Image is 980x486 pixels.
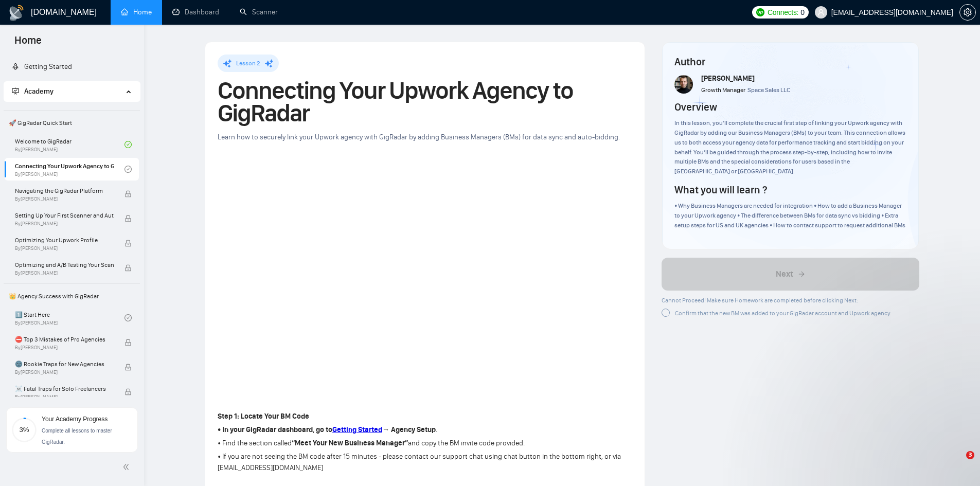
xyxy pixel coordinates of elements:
[15,133,124,156] a: Welcome to GigRadarBy[PERSON_NAME]
[124,264,132,272] span: lock
[218,425,332,434] strong: • In your GigRadar dashboard, go to
[674,183,767,197] h4: What you will learn ?
[15,345,114,351] span: By [PERSON_NAME]
[218,438,632,449] p: • Find the section called and copy the BM invite code provided.
[124,388,132,395] span: lock
[959,4,976,21] button: setting
[15,369,114,375] span: By [PERSON_NAME]
[124,215,132,222] span: lock
[5,286,139,307] span: 👑 Agency Success with GigRadar
[15,196,114,202] span: By [PERSON_NAME]
[15,235,114,245] span: Optimizing Your Upwork Profile
[236,60,260,67] span: Lesson 2
[124,240,132,247] span: lock
[15,270,114,276] span: By [PERSON_NAME]
[674,75,693,94] img: vlad-t.jpg
[42,416,108,423] span: Your Academy Progress
[24,87,54,96] span: Academy
[12,87,19,95] span: fund-projection-screen
[15,359,114,369] span: 🌚 Rookie Traps for New Agencies
[15,334,114,345] span: ⛔ Top 3 Mistakes of Pro Agencies
[15,245,114,251] span: By [PERSON_NAME]
[124,190,132,197] span: lock
[240,8,278,16] a: searchScanner
[172,8,219,16] a: dashboardDashboard
[12,87,54,96] span: Academy
[218,133,620,141] span: Learn how to securely link your Upwork agency with GigRadar by adding Business Managers (BMs) for...
[42,428,112,445] span: Complete all lessons to master GigRadar.
[15,186,114,196] span: Navigating the GigRadar Platform
[674,100,717,114] h4: Overview
[382,425,436,434] strong: → Agency Setup
[332,425,382,434] a: Getting Started
[12,426,37,433] span: 3%
[122,462,133,472] span: double-left
[966,451,974,459] span: 3
[776,268,793,280] span: Next
[674,118,906,176] div: In this lesson, you’ll complete the crucial first step of linking your Upwork agency with GigRada...
[218,412,309,421] strong: Step 1: Locate Your BM Code
[124,364,132,371] span: lock
[701,74,755,83] span: [PERSON_NAME]
[674,201,906,230] div: • Why Business Managers are needed for integration • How to add a Business Manager to your Upwork...
[945,451,970,476] iframe: Intercom live chat
[800,7,805,18] span: 0
[675,310,890,317] span: Confirm that the new BM was added to your GigRadar account and Upwork agency
[124,166,132,173] span: check-circle
[15,260,114,270] span: Optimizing and A/B Testing Your Scanner for Better Results
[6,33,50,55] span: Home
[4,57,140,77] li: Getting Started
[15,394,114,400] span: By [PERSON_NAME]
[124,339,132,346] span: lock
[756,8,764,16] img: upwork-logo.png
[15,210,114,221] span: Setting Up Your First Scanner and Auto-Bidder
[960,8,975,16] span: setting
[124,314,132,321] span: check-circle
[12,62,72,71] a: rocketGetting Started
[218,79,632,124] h1: Connecting Your Upwork Agency to GigRadar
[662,258,919,291] button: Next
[15,158,124,181] a: Connecting Your Upwork Agency to GigRadarBy[PERSON_NAME]
[292,439,408,447] strong: “Meet Your New Business Manager”
[701,86,745,94] span: Growth Manager
[218,424,632,436] p: .
[817,9,825,16] span: user
[8,5,25,21] img: logo
[15,221,114,227] span: By [PERSON_NAME]
[674,55,906,69] h4: Author
[662,297,858,304] span: Cannot Proceed! Make sure Homework are completed before clicking Next:
[747,86,790,94] span: Space Sales LLC
[15,307,124,329] a: 1️⃣ Start HereBy[PERSON_NAME]
[768,7,798,18] span: Connects:
[15,384,114,394] span: ☠️ Fatal Traps for Solo Freelancers
[121,8,152,16] a: homeHome
[218,451,632,474] p: • If you are not seeing the BM code after 15 minutes - please contact our support chat using chat...
[124,141,132,148] span: check-circle
[959,8,976,16] a: setting
[5,113,139,133] span: 🚀 GigRadar Quick Start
